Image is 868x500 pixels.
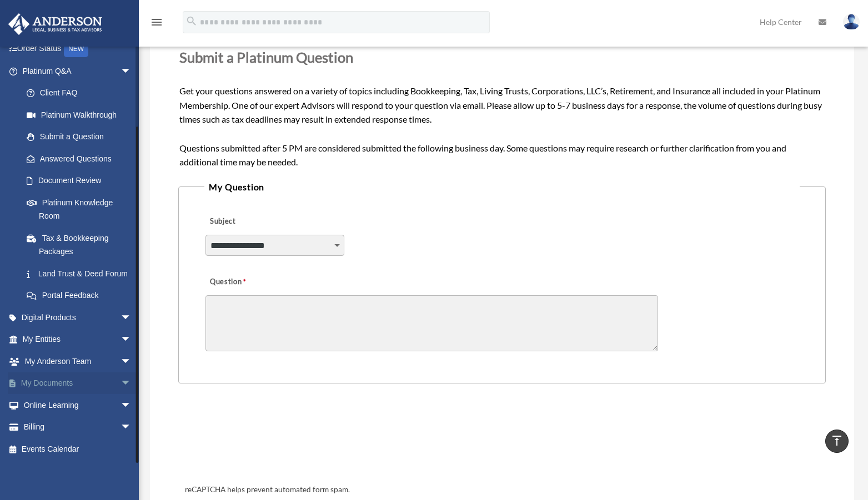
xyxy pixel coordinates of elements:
[8,60,148,82] a: Platinum Q&Aarrow_drop_down
[8,329,148,351] a: My Entitiesarrow_drop_down
[16,191,148,227] a: Platinum Knowledge Room
[16,148,148,170] a: Answered Questions
[182,418,350,461] iframe: reCAPTCHA
[205,275,292,290] label: Question
[8,306,148,329] a: Digital Productsarrow_drop_down
[150,19,163,29] a: menu
[64,41,88,57] div: NEW
[16,104,148,126] a: Platinum Walkthrough
[8,350,148,372] a: My Anderson Teamarrow_drop_down
[16,285,148,307] a: Portal Feedback
[825,430,849,453] a: vertical_align_top
[8,416,148,438] a: Billingarrow_drop_down
[185,15,198,27] i: search
[121,394,143,417] span: arrow_drop_down
[180,483,824,497] div: reCAPTCHA helps prevent automated form spam.
[205,214,311,230] label: Subject
[830,434,844,447] i: vertical_align_top
[8,394,148,416] a: Online Learningarrow_drop_down
[121,416,143,439] span: arrow_drop_down
[8,438,148,460] a: Events Calendar
[121,60,143,83] span: arrow_drop_down
[16,227,148,262] a: Tax & Bookkeeping Packages
[204,179,799,195] legend: My Question
[121,329,143,351] span: arrow_drop_down
[121,350,143,373] span: arrow_drop_down
[8,38,148,60] a: Order StatusNEW
[150,16,163,29] i: menu
[843,14,860,30] img: User Pic
[16,262,148,285] a: Land Trust & Deed Forum
[121,372,143,395] span: arrow_drop_down
[16,170,148,192] a: Document Review
[5,13,106,35] img: Anderson Advisors Platinum Portal
[121,306,143,329] span: arrow_drop_down
[16,126,143,148] a: Submit a Question
[179,49,353,65] span: Submit a Platinum Question
[8,372,148,395] a: My Documentsarrow_drop_down
[16,82,148,104] a: Client FAQ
